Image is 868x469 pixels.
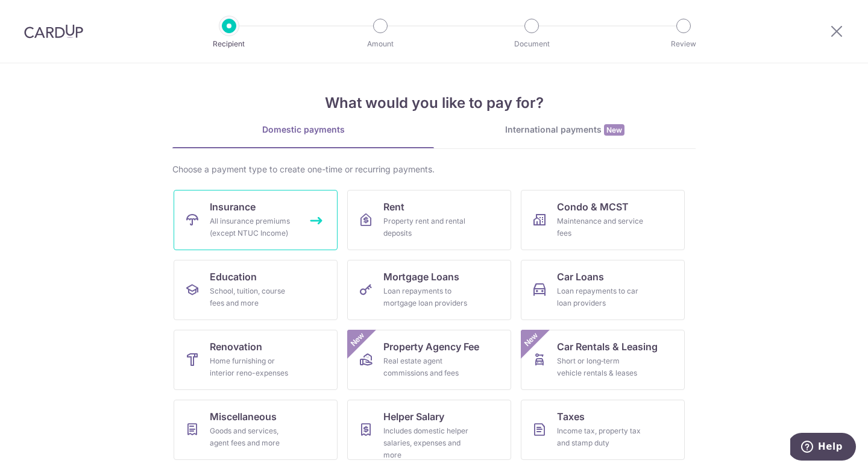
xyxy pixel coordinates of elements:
[521,330,541,350] span: New
[557,215,644,239] div: Maintenance and service fees
[557,339,658,354] span: Car Rentals & Leasing
[210,269,257,284] span: Education
[521,330,685,390] a: Car Rentals & LeasingShort or long‑term vehicle rentals & leasesNew
[347,330,511,390] a: Property Agency FeeReal estate agent commissions and feesNew
[347,260,511,320] a: Mortgage LoansLoan repayments to mortgage loan providers
[336,38,425,50] p: Amount
[521,400,685,460] a: TaxesIncome tax, property tax and stamp duty
[434,124,696,136] div: International payments
[210,215,297,239] div: All insurance premiums (except NTUC Income)
[383,339,479,354] span: Property Agency Fee
[210,339,262,354] span: Renovation
[557,200,629,214] span: Condo & MCST
[557,285,644,309] div: Loan repayments to car loan providers
[521,260,685,320] a: Car LoansLoan repayments to car loan providers
[184,38,274,50] p: Recipient
[210,425,297,449] div: Goods and services, agent fees and more
[383,285,470,309] div: Loan repayments to mortgage loan providers
[521,190,685,250] a: Condo & MCSTMaintenance and service fees
[557,355,644,379] div: Short or long‑term vehicle rentals & leases
[383,215,470,239] div: Property rent and rental deposits
[639,38,728,50] p: Review
[604,124,624,136] span: New
[383,355,470,379] div: Real estate agent commissions and fees
[24,24,83,39] img: CardUp
[347,190,511,250] a: RentProperty rent and rental deposits
[172,92,696,114] h4: What would you like to pay for?
[383,200,404,214] span: Rent
[383,269,459,284] span: Mortgage Loans
[174,330,338,390] a: RenovationHome furnishing or interior reno-expenses
[348,330,368,350] span: New
[174,260,338,320] a: EducationSchool, tuition, course fees and more
[210,200,256,214] span: Insurance
[210,409,277,424] span: Miscellaneous
[172,124,434,136] div: Domestic payments
[210,355,297,379] div: Home furnishing or interior reno-expenses
[174,190,338,250] a: InsuranceAll insurance premiums (except NTUC Income)
[210,285,297,309] div: School, tuition, course fees and more
[557,425,644,449] div: Income tax, property tax and stamp duty
[383,425,470,461] div: Includes domestic helper salaries, expenses and more
[383,409,444,424] span: Helper Salary
[174,400,338,460] a: MiscellaneousGoods and services, agent fees and more
[557,269,604,284] span: Car Loans
[487,38,576,50] p: Document
[347,400,511,460] a: Helper SalaryIncludes domestic helper salaries, expenses and more
[172,163,696,175] div: Choose a payment type to create one-time or recurring payments.
[557,409,585,424] span: Taxes
[790,433,856,463] iframe: Opens a widget where you can find more information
